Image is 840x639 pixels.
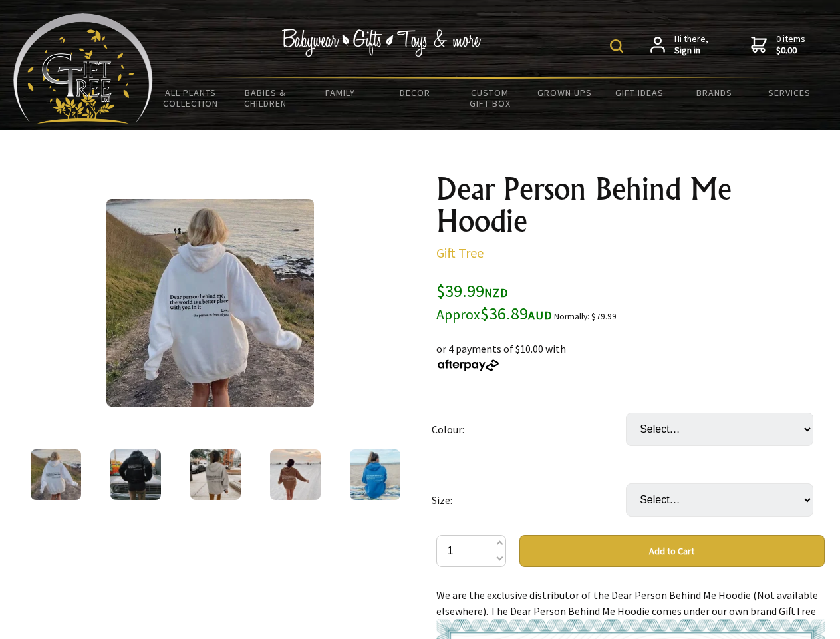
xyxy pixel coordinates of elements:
a: Custom Gift Box [452,79,527,117]
span: NZD [484,285,508,300]
img: Dear Person Behind Me Hoodie [190,449,241,500]
span: AUD [528,308,552,323]
img: Babyware - Gifts - Toys and more... [13,13,153,124]
a: Brands [677,79,752,106]
img: Dear Person Behind Me Hoodie [110,449,161,500]
a: Gift Ideas [602,79,677,106]
strong: Sign in [674,45,708,57]
img: Babywear - Gifts - Toys & more [282,29,482,57]
span: Hi there, [674,33,708,57]
div: or 4 payments of $10.00 with [436,325,825,373]
a: Family [303,79,378,106]
a: Gift Tree [436,244,484,261]
a: Services [752,79,827,106]
strong: $0.00 [776,45,805,57]
td: Colour: [432,394,626,465]
small: Normally: $79.99 [554,311,617,322]
a: Babies & Children [228,79,303,117]
img: Dear Person Behind Me Hoodie [31,449,81,500]
span: $39.99 $36.89 [436,280,552,324]
td: Size: [432,465,626,535]
img: Afterpay [436,359,500,371]
a: All Plants Collection [153,79,228,117]
img: Dear Person Behind Me Hoodie [350,449,400,500]
a: Hi there,Sign in [650,33,708,57]
button: Add to Cart [519,535,825,567]
a: 0 items$0.00 [751,33,805,57]
a: Decor [378,79,453,106]
h1: Dear Person Behind Me Hoodie [436,173,825,237]
small: Approx [436,306,480,323]
img: Dear Person Behind Me Hoodie [270,449,321,500]
a: Grown Ups [527,79,603,106]
img: product search [610,39,623,53]
img: Dear Person Behind Me Hoodie [106,199,314,407]
span: 0 items [776,33,805,57]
